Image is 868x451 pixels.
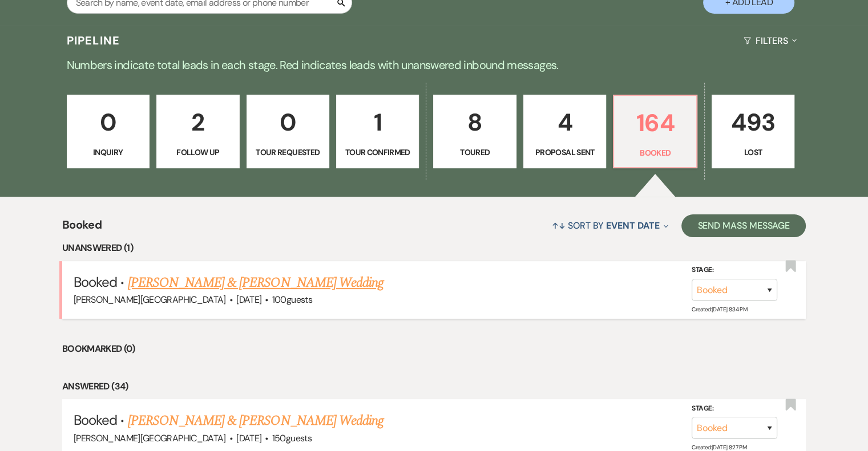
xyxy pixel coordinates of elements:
li: Unanswered (1) [62,241,806,255]
p: Tour Confirmed [344,146,411,159]
p: Lost [719,146,787,159]
label: Stage: [692,403,777,415]
p: 0 [254,103,322,141]
p: Proposal Sent [531,146,599,159]
h3: Pipeline [67,32,120,48]
a: 493Lost [712,95,794,169]
p: 0 [74,103,142,141]
li: Answered (34) [62,379,806,394]
span: Event Date [606,220,659,231]
p: Tour Requested [254,146,322,159]
span: Booked [62,216,102,241]
span: Booked [74,411,117,429]
span: [DATE] [236,294,261,306]
a: 8Toured [433,95,516,169]
span: Booked [74,273,117,291]
a: [PERSON_NAME] & [PERSON_NAME] Wedding [128,411,383,431]
a: 164Booked [613,95,697,169]
a: 4Proposal Sent [523,95,606,169]
label: Stage: [692,264,777,277]
p: 493 [719,103,787,141]
span: Created: [DATE] 8:34 PM [692,306,747,313]
p: 4 [531,103,599,141]
a: 2Follow Up [156,95,239,169]
span: [PERSON_NAME][GEOGRAPHIC_DATA] [74,294,226,306]
a: [PERSON_NAME] & [PERSON_NAME] Wedding [128,273,383,293]
span: 100 guests [272,294,312,306]
span: [DATE] [236,432,261,444]
a: 1Tour Confirmed [336,95,419,169]
a: 0Tour Requested [247,95,329,169]
li: Bookmarked (0) [62,342,806,356]
a: 0Inquiry [67,95,150,169]
p: 164 [621,104,689,142]
button: Sort By Event Date [547,210,673,241]
button: Filters [739,26,801,56]
p: Follow Up [164,146,232,159]
p: Numbers indicate total leads in each stage. Red indicates leads with unanswered inbound messages. [23,56,845,74]
p: 2 [164,103,232,141]
span: 150 guests [272,432,312,444]
span: [PERSON_NAME][GEOGRAPHIC_DATA] [74,432,226,444]
p: Booked [621,147,689,159]
span: ↑↓ [552,220,566,231]
button: Send Mass Message [681,214,806,237]
p: 1 [344,103,411,141]
p: Toured [441,146,508,159]
p: 8 [441,103,508,141]
span: Created: [DATE] 8:27 PM [692,444,746,451]
p: Inquiry [74,146,142,159]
